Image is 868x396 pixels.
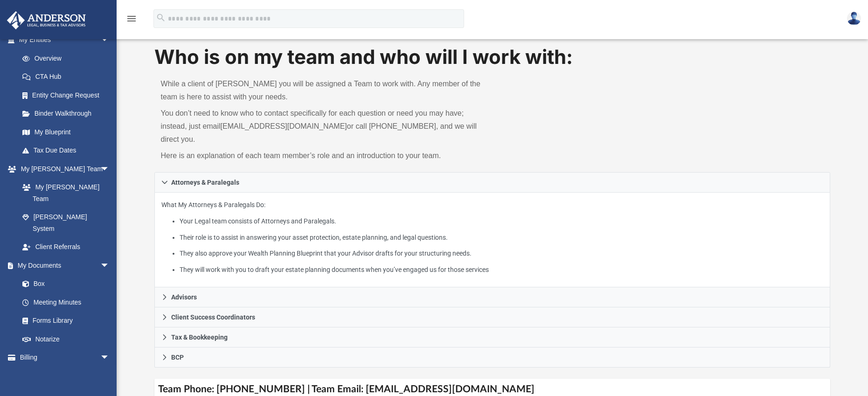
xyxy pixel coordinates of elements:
h1: Who is on my team and who will I work with: [154,43,831,71]
a: Advisors [154,287,831,307]
a: Billingarrow_drop_down [7,348,124,367]
span: arrow_drop_down [100,31,119,50]
a: Entity Change Request [13,86,124,104]
a: My Documentsarrow_drop_down [7,256,119,275]
li: Your Legal team consists of Attorneys and Paralegals. [180,215,824,227]
li: They will work with you to draft your estate planning documents when you’ve engaged us for those ... [180,264,824,276]
a: Meeting Minutes [13,293,119,312]
a: Box [13,275,114,293]
span: arrow_drop_down [100,348,119,368]
a: Client Referrals [13,238,119,257]
a: My [PERSON_NAME] Team [13,178,114,208]
a: Binder Walkthrough [13,104,124,123]
span: Tax & Bookkeeping [171,334,228,340]
a: My Blueprint [13,123,119,141]
i: search [156,13,166,23]
p: What My Attorneys & Paralegals Do: [161,199,824,275]
i: menu [126,13,137,24]
div: Attorneys & Paralegals [154,193,831,287]
p: You don’t need to know who to contact specifically for each question or need you may have; instea... [161,107,486,146]
a: My Entitiesarrow_drop_down [7,31,124,49]
img: User Pic [847,12,861,25]
a: menu [126,18,137,24]
a: My [PERSON_NAME] Teamarrow_drop_down [7,160,119,178]
a: Client Success Coordinators [154,307,831,327]
a: [EMAIL_ADDRESS][DOMAIN_NAME] [221,122,347,130]
span: Attorneys & Paralegals [171,179,239,186]
span: BCP [171,354,184,361]
span: arrow_drop_down [100,160,119,179]
a: Tax & Bookkeeping [154,327,831,347]
span: Advisors [171,294,197,300]
a: Notarize [13,330,119,348]
a: Attorneys & Paralegals [154,172,831,193]
p: While a client of [PERSON_NAME] you will be assigned a Team to work with. Any member of the team ... [161,77,486,104]
li: They also approve your Wealth Planning Blueprint that your Advisor drafts for your structuring ne... [180,248,824,259]
span: Client Success Coordinators [171,314,255,320]
a: BCP [154,347,831,368]
img: Anderson Advisors Platinum Portal [4,11,89,29]
a: [PERSON_NAME] System [13,208,119,238]
a: Overview [13,49,124,68]
span: arrow_drop_down [100,256,119,275]
a: Tax Due Dates [13,141,124,160]
a: Forms Library [13,312,114,330]
p: Here is an explanation of each team member’s role and an introduction to your team. [161,149,486,162]
a: CTA Hub [13,68,124,86]
li: Their role is to assist in answering your asset protection, estate planning, and legal questions. [180,232,824,243]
